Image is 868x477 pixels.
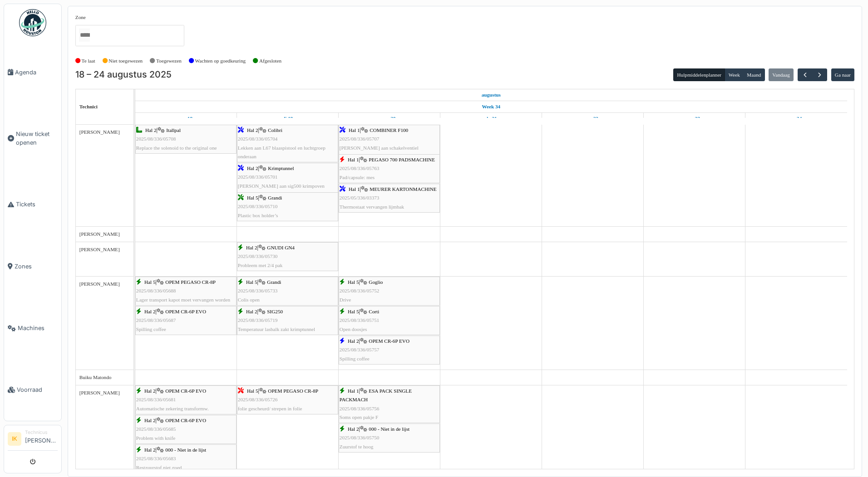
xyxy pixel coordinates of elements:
[108,57,143,65] label: Niet toegewezen
[340,337,439,363] div: |
[340,326,367,332] span: Open doosjes
[144,279,156,285] span: Hal 5
[238,387,337,413] div: |
[238,136,278,141] span: 2025/08/336/05704
[238,406,302,411] span: folie gescheurd/ strepen in folie
[144,388,156,394] span: Hal 2
[340,444,374,449] span: Zuurstof te hoog
[75,69,172,80] h2: 18 – 24 augustus 2025
[82,57,95,65] label: Te laat
[348,279,359,285] span: Hal 5
[4,103,61,174] a: Nieuw ticket openen
[340,388,412,402] span: ESA PACK SINGLE PACKMACH
[348,309,359,314] span: Hal 5
[136,387,236,413] div: |
[136,288,176,293] span: 2025/08/336/05688
[238,397,278,402] span: 2025/08/336/05726
[340,297,351,302] span: Drive
[165,279,216,285] span: OPEM PEGASO CR-8P
[585,113,601,124] a: 22 augustus 2025
[4,41,61,103] a: Agenda
[79,281,120,287] span: [PERSON_NAME]
[165,447,206,453] span: 000 - Niet in de lijst
[165,388,206,394] span: OPEM CR-6P EVO
[370,186,436,192] span: MEURER KARTONMACHINE
[247,195,258,200] span: Hal 5
[340,145,419,159] span: [PERSON_NAME] aan schakelventiel folieklem L53
[156,57,182,65] label: Toegewezen
[136,426,176,432] span: 2025/08/336/05685
[165,418,206,423] span: OPEM CR-6P EVO
[238,253,278,259] span: 2025/08/336/05730
[75,14,86,21] label: Zone
[136,297,230,302] span: Lager transport kapot moet vervangen worden
[136,145,217,151] span: Replace the solenoid to the original one
[16,200,58,209] span: Tickets
[136,278,236,304] div: |
[340,136,380,141] span: 2025/08/336/05707
[238,326,315,332] span: Temperatuur lasbalk zakt krimptunnel
[15,262,58,271] span: Zones
[348,338,359,344] span: Hal 2
[238,278,337,304] div: |
[79,247,120,252] span: [PERSON_NAME]
[25,429,58,448] li: [PERSON_NAME]
[136,126,236,152] div: |
[15,68,58,77] span: Agenda
[246,279,257,285] span: Hal 5
[267,245,295,250] span: GNUDI GN4
[812,68,827,82] button: Volgende
[17,385,58,394] span: Voorraad
[238,204,278,209] span: 2025/08/336/05710
[340,195,380,200] span: 2025/05/336/03373
[19,9,46,36] img: Badge_color-CXgf-gQk.svg
[381,113,398,124] a: 20 augustus 2025
[195,57,246,65] label: Wachten op goedkeuring
[8,429,58,451] a: IK Technicus[PERSON_NAME]
[136,446,236,472] div: |
[479,89,503,101] a: 18 augustus 2025
[340,317,380,323] span: 2025/08/336/05751
[238,297,260,302] span: Colis open
[348,157,359,162] span: Hal 1
[268,165,294,171] span: Krimptunnel
[348,426,359,432] span: Hal 2
[136,435,175,441] span: Problem with knife
[340,356,370,361] span: Spilling coffee
[369,157,435,162] span: PEGASO 700 PADSMACHINE
[369,279,383,285] span: Goglio
[136,317,176,323] span: 2025/08/336/05687
[340,165,380,171] span: 2025/08/336/05763
[743,68,765,81] button: Maand
[340,278,439,304] div: |
[247,165,258,171] span: Hal 2
[238,164,337,199] div: |
[687,113,703,124] a: 23 augustus 2025
[789,113,804,124] a: 24 augustus 2025
[247,388,258,394] span: Hal 5
[25,429,58,436] div: Technicus
[280,113,295,124] a: 19 augustus 2025
[268,127,282,133] span: Colibri
[246,245,257,250] span: Hal 2
[340,126,439,161] div: |
[4,359,61,421] a: Voorraad
[340,425,439,451] div: |
[79,129,120,135] span: [PERSON_NAME]
[177,113,195,124] a: 18 augustus 2025
[340,387,439,422] div: |
[136,136,176,141] span: 2025/08/336/05708
[725,68,744,81] button: Week
[145,127,157,133] span: Hal 2
[238,174,278,180] span: 2025/08/336/05701
[369,338,409,344] span: OPEM CR-6P EVO
[238,126,337,161] div: |
[479,101,503,112] a: Week 34
[79,375,112,380] span: Buiku Matondo
[246,309,257,314] span: Hal 2
[769,68,794,81] button: Vandaag
[268,195,282,200] span: Grandi
[136,326,166,332] span: Spilling coffee
[238,288,278,293] span: 2025/08/336/05733
[238,317,278,323] span: 2025/08/336/05719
